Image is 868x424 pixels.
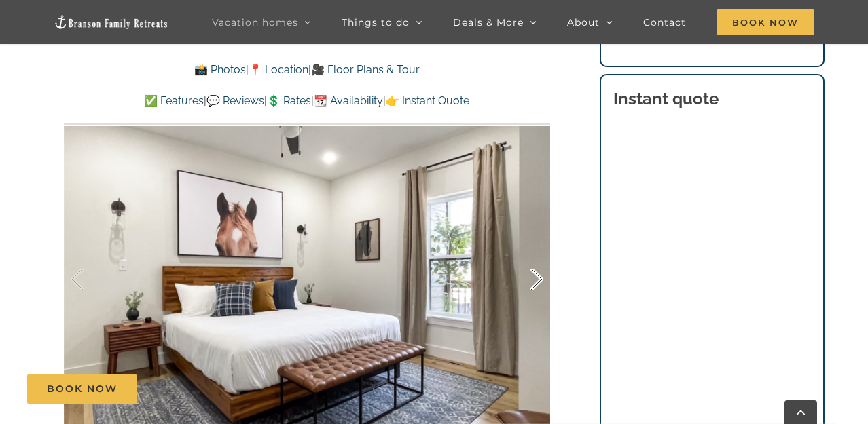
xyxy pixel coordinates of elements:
a: 📸 Photos [194,63,246,76]
a: 👉 Instant Quote [386,94,469,107]
span: Vacation homes [212,18,298,27]
span: Book Now [717,9,814,35]
p: | | | | [64,92,550,110]
a: 📆 Availability [314,94,383,107]
a: 📍 Location [249,63,308,76]
span: Things to do [342,18,410,27]
span: About [567,18,600,27]
span: Contact [643,18,686,27]
span: Book Now [47,383,117,395]
strong: Instant quote [613,89,719,109]
a: Book Now [27,374,137,404]
a: 💬 Reviews [206,94,264,107]
img: Branson Family Retreats Logo [54,14,169,30]
p: | | [64,61,550,79]
a: ✅ Features [144,94,204,107]
a: 🎥 Floor Plans & Tour [311,63,420,76]
span: Deals & More [453,18,524,27]
a: 💲 Rates [267,94,311,107]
